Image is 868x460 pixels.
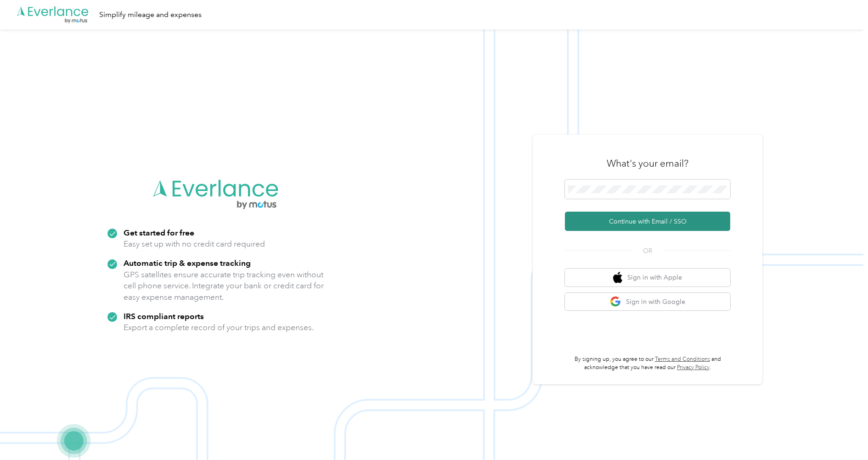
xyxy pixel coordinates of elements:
[607,157,688,170] h3: What's your email?
[677,364,710,371] a: Privacy Policy
[99,9,202,21] div: Simplify mileage and expenses
[124,238,265,250] p: Easy set up with no credit card required
[613,272,622,283] img: apple logo
[565,269,730,286] button: apple logoSign in with Apple
[124,311,204,321] strong: IRS compliant reports
[817,409,868,460] iframe: Everlance-gr Chat Button Frame
[565,212,730,231] button: Continue with Email / SSO
[565,355,730,371] p: By signing up, you agree to our and acknowledge that you have read our .
[655,356,710,363] a: Terms and Conditions
[610,296,621,308] img: google logo
[565,293,730,311] button: google logoSign in with Google
[124,269,324,303] p: GPS satellites ensure accurate trip tracking even without cell phone service. Integrate your bank...
[631,246,664,256] span: OR
[124,228,194,237] strong: Get started for free
[124,322,314,333] p: Export a complete record of your trips and expenses.
[124,258,251,268] strong: Automatic trip & expense tracking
